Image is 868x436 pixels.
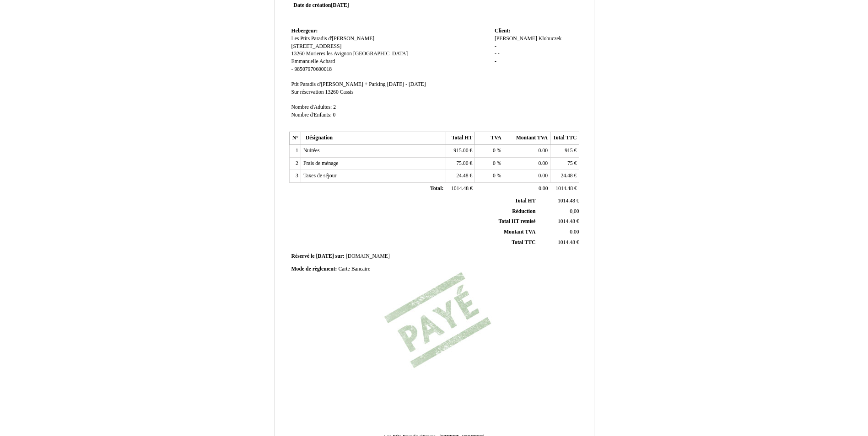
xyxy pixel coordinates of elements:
td: € [446,170,474,183]
span: 13260 [325,89,339,95]
span: 0.00 [539,173,548,179]
td: 3 [289,170,301,183]
td: % [475,157,504,170]
span: Total: [430,186,443,191]
th: Total HT [446,132,474,145]
span: 0 [493,160,496,166]
span: 0.00 [570,229,579,235]
span: Nuitées [303,148,320,154]
th: N° [289,132,301,145]
td: € [537,237,581,248]
span: Total HT [515,198,535,204]
span: 75 [567,160,573,166]
span: Montant TVA [504,229,535,235]
span: Total TTC [512,239,535,245]
td: € [446,157,474,170]
span: Ptit Paradis d'[PERSON_NAME] + Parking [291,81,386,87]
td: 1 [289,145,301,158]
span: - [495,43,496,49]
span: 13260 [291,51,305,57]
span: Client: [495,28,510,34]
span: 1014.48 [558,239,575,245]
td: € [537,196,581,206]
span: [DATE] [316,253,334,259]
span: 75.00 [456,160,468,166]
span: - [495,58,496,64]
span: Les Ptits Paradis d'[PERSON_NAME] [291,36,375,42]
span: - [498,51,500,57]
span: 2 [333,104,336,110]
td: € [550,170,579,183]
span: [PERSON_NAME] [495,36,537,42]
span: - [495,51,496,57]
span: Total HT remisé [498,218,535,224]
span: 24.48 [561,173,572,179]
span: [STREET_ADDRESS] [291,43,342,49]
th: TVA [475,132,504,145]
span: Achard [319,58,335,64]
span: Hebergeur: [291,28,318,34]
span: 1014.48 [558,218,575,224]
td: € [446,183,474,196]
strong: Date de création [294,2,349,8]
td: € [446,145,474,158]
span: Frais de ménage [303,160,339,166]
td: % [475,170,504,183]
span: 915 [565,148,573,154]
span: [DATE] [331,2,349,8]
span: Klobuczek [539,36,562,42]
td: € [550,157,579,170]
span: 915.00 [453,148,468,154]
span: Réduction [512,208,535,214]
span: 0 [493,173,496,179]
span: - [291,66,293,72]
th: Désignation [301,132,446,145]
span: Sur réservation [291,89,324,95]
span: 1014.48 [555,186,573,191]
span: 24.48 [456,173,468,179]
span: 0,00 [570,208,579,214]
td: € [550,145,579,158]
span: 0 [333,112,336,118]
span: Carte Bancaire [338,266,370,272]
span: [GEOGRAPHIC_DATA] [353,51,408,57]
span: 1014.48 [451,186,469,191]
span: 1014.48 [558,198,575,204]
span: 0.00 [539,160,548,166]
span: Nombre d'Adultes: [291,104,332,110]
span: 0.00 [539,148,548,154]
span: [DATE] - [DATE] [387,81,426,87]
th: Montant TVA [504,132,550,145]
span: sur: [335,253,345,259]
td: % [475,145,504,158]
span: Taxes de séjour [303,173,337,179]
span: Réservé le [291,253,315,259]
td: € [537,217,581,227]
span: [DOMAIN_NAME] [346,253,390,259]
span: Cassis [340,89,354,95]
td: € [550,183,579,196]
th: Total TTC [550,132,579,145]
span: Mode de règlement: [291,266,337,272]
span: Morieres les Avignon [306,51,352,57]
span: Emmanuelle [291,58,318,64]
td: 2 [289,157,301,170]
span: 98507970600018 [294,66,332,72]
span: 0 [493,148,496,154]
span: 0.00 [539,186,548,191]
span: Nombre d'Enfants: [291,112,332,118]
